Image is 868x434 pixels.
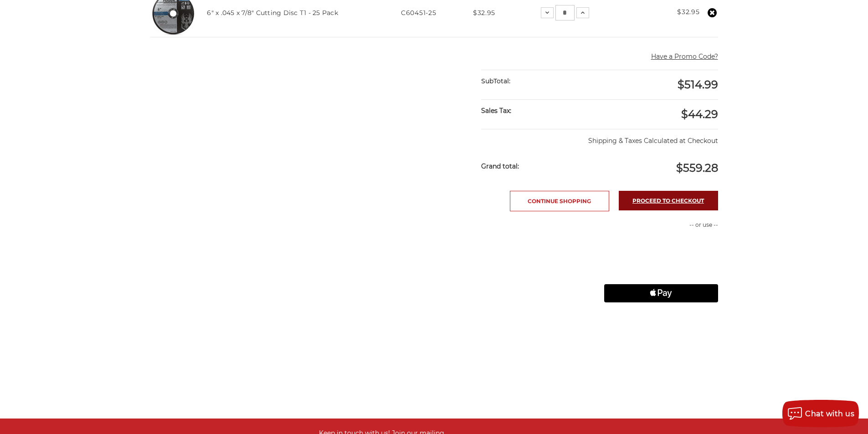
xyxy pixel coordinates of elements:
span: C60451-25 [401,9,436,17]
iframe: PayPal-paylater [604,261,718,280]
a: 6" x .045 x 7/8" Cutting Disc T1 - 25 Pack [207,9,338,17]
button: Chat with us [782,400,859,427]
p: -- or use -- [604,221,718,229]
button: Have a Promo Code? [651,52,718,61]
div: SubTotal: [481,70,600,92]
a: Proceed to checkout [619,191,718,210]
span: Chat with us [805,409,854,418]
a: Continue Shopping [510,191,609,211]
strong: Grand total: [481,162,519,170]
span: $514.99 [678,78,718,91]
iframe: PayPal-paypal [604,239,718,257]
span: $44.29 [681,107,718,121]
strong: Sales Tax: [481,107,511,115]
input: 6" x .045 x 7/8" Cutting Disc T1 - 25 Pack Quantity: [555,5,575,20]
span: $559.28 [676,161,718,174]
span: $32.95 [473,9,495,17]
strong: $32.95 [677,8,699,16]
p: Shipping & Taxes Calculated at Checkout [481,129,718,146]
